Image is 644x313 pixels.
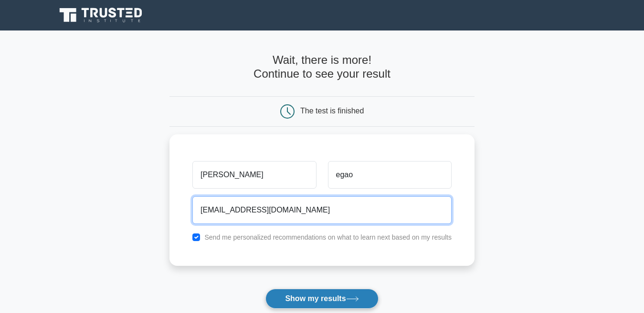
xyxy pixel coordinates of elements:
[192,161,316,189] input: First name
[265,289,378,309] button: Show my results
[192,196,452,224] input: Email
[169,53,475,81] h4: Wait, there is more! Continue to see your result
[328,161,452,189] input: Last name
[204,233,452,241] label: Send me personalized recommendations on what to learn next based on my results
[300,107,364,115] div: The test is finished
